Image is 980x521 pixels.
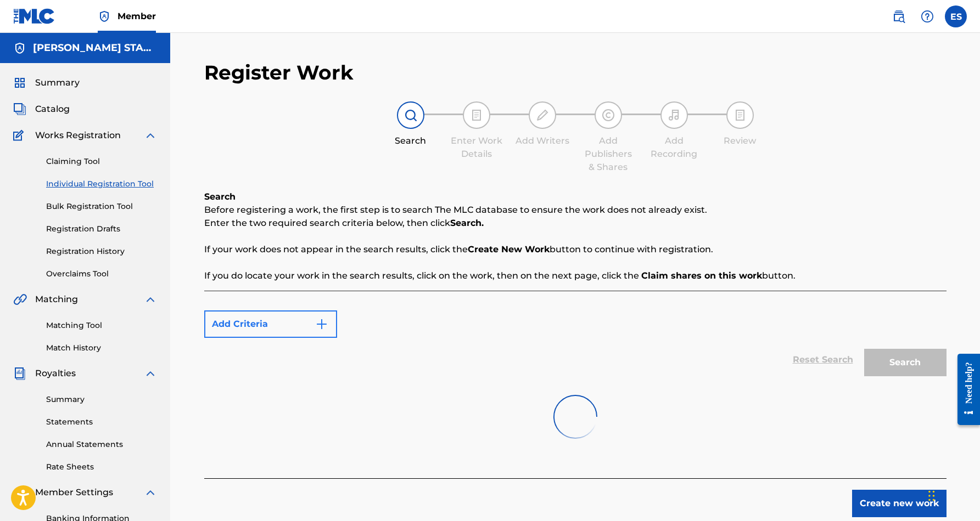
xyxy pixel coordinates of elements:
img: 9d2ae6d4665cec9f34b9.svg [315,318,328,331]
img: Top Rightsholder [98,10,111,23]
img: step indicator icon for Search [404,109,417,122]
img: Catalog [13,103,26,116]
a: Public Search [888,5,910,27]
a: Matching Tool [46,320,157,331]
img: search [892,10,905,23]
img: step indicator icon for Enter Work Details [470,109,483,122]
span: Royalties [35,367,76,380]
strong: Claim shares on this work [641,270,762,281]
span: Summary [35,76,80,89]
div: Add Recording [647,134,702,161]
img: step indicator icon for Review [733,109,747,122]
img: MLC Logo [13,8,55,24]
span: Member Settings [35,486,113,499]
span: Works Registration [35,129,121,142]
div: Add Publishers & Shares [581,134,636,174]
p: If you do locate your work in the search results, click on the work, then on the next page, click... [204,269,947,282]
a: Individual Registration Tool [46,178,157,190]
img: step indicator icon for Add Writers [536,109,549,122]
img: help [921,10,934,23]
p: Before registering a work, the first step is to search The MLC database to ensure the work does n... [204,203,947,217]
img: Summary [13,76,26,89]
img: step indicator icon for Add Recording [668,109,681,122]
p: Enter the two required search criteria below, then click [204,217,947,230]
span: Matching [35,293,78,306]
a: SummarySummary [13,76,80,89]
div: Review [713,134,768,148]
div: Search [383,134,438,148]
img: Works Registration [13,129,27,142]
a: Summary [46,394,157,405]
iframe: Chat Widget [925,468,980,521]
a: Statements [46,416,157,428]
img: Member Settings [13,486,26,499]
a: Rate Sheets [46,461,157,473]
b: Search [204,191,236,202]
img: expand [144,486,157,499]
p: If your work does not appear in the search results, click the button to continue with registration. [204,243,947,256]
span: Catalog [35,103,70,116]
a: Overclaims Tool [46,268,157,280]
a: Match History [46,342,157,354]
span: Member [117,10,156,22]
form: Search Form [204,305,947,382]
button: Create new work [852,490,947,517]
img: preloader [550,392,600,441]
a: Registration History [46,246,157,257]
div: Add Writers [515,134,570,148]
a: Annual Statements [46,439,157,450]
div: Help [916,5,938,27]
div: Enter Work Details [449,134,504,161]
img: step indicator icon for Add Publishers & Shares [602,109,615,122]
button: Add Criteria [204,310,337,338]
iframe: Resource Center [949,344,980,435]
a: CatalogCatalog [13,103,70,116]
a: Bulk Registration Tool [46,201,157,212]
img: Matching [13,293,27,306]
img: expand [144,367,157,380]
h5: SMITH STAR MUZIC [33,42,157,54]
strong: Search. [450,218,484,228]
img: expand [144,293,157,306]
img: Accounts [13,42,26,55]
strong: Create New Work [468,244,550,254]
div: Drag [928,479,935,512]
img: expand [144,129,157,142]
a: Registration Drafts [46,223,157,235]
h2: Register Work [204,60,354,85]
a: Claiming Tool [46,156,157,167]
div: User Menu [945,5,967,27]
img: Royalties [13,367,26,380]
